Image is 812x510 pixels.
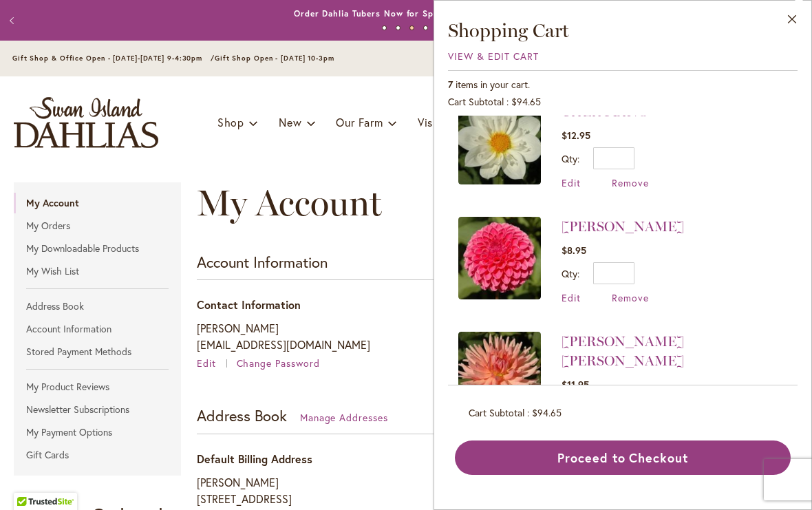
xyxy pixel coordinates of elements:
a: My Payment Options [14,422,181,443]
span: Shopping Cart [448,19,569,42]
a: View & Edit Cart [448,50,539,63]
strong: Address Book [197,405,287,425]
a: My Orders [14,215,181,236]
span: Gift Shop Open - [DATE] 10-3pm [215,54,334,63]
a: Change Password [237,357,321,370]
a: Order Dahlia Tubers Now for Spring 2026 Delivery! [294,8,518,19]
span: Shop [217,115,244,129]
a: Remove [612,176,649,189]
span: $12.95 [562,129,590,142]
span: Contact Information [197,297,301,312]
a: My Product Reviews [14,376,181,397]
span: Visit Us [418,115,458,129]
a: store logo [14,97,158,148]
span: Cart Subtotal [448,95,504,108]
a: Stored Payment Methods [14,341,181,362]
span: items in your cart. [456,78,530,91]
span: My Account [197,181,382,224]
a: CHERUBINO [458,102,541,189]
button: Proceed to Checkout [455,440,791,475]
a: Address Book [14,296,181,317]
a: Account Information [14,319,181,339]
img: REBECCA LYNN [458,217,541,299]
span: $94.65 [511,95,541,108]
span: $94.65 [532,406,562,419]
strong: My Account [14,193,181,213]
a: My Wish List [14,261,181,281]
span: Cart Subtotal [469,406,524,419]
span: Gift Shop & Office Open - [DATE]-[DATE] 9-4:30pm / [12,54,215,63]
span: 7 [448,78,453,91]
button: 2 of 4 [396,25,400,30]
a: My Downloadable Products [14,238,181,259]
a: Edit [562,176,581,189]
strong: Account Information [197,252,328,272]
a: HEATHER MARIE [458,332,541,438]
span: New [279,115,301,129]
span: Edit [197,357,216,370]
a: [PERSON_NAME] [562,218,684,235]
a: [PERSON_NAME] [PERSON_NAME] [562,333,684,369]
span: $11.95 [562,378,589,391]
img: HEATHER MARIE [458,332,541,414]
a: REBECCA LYNN [458,217,541,304]
a: Newsletter Subscriptions [14,399,181,420]
a: Manage Addresses [300,411,389,424]
a: Gift Cards [14,445,181,465]
label: Qty [562,152,579,165]
a: Edit [562,291,581,304]
img: CHERUBINO [458,102,541,184]
button: 3 of 4 [409,25,414,30]
button: 4 of 4 [423,25,428,30]
p: [PERSON_NAME] [EMAIL_ADDRESS][DOMAIN_NAME] [197,320,486,353]
button: 1 of 4 [382,25,387,30]
a: Edit [197,357,234,370]
iframe: Launch Accessibility Center [10,461,49,500]
span: Default Billing Address [197,451,312,466]
a: Remove [612,291,649,304]
span: $8.95 [562,244,586,257]
label: Qty [562,267,579,280]
span: Our Farm [336,115,383,129]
